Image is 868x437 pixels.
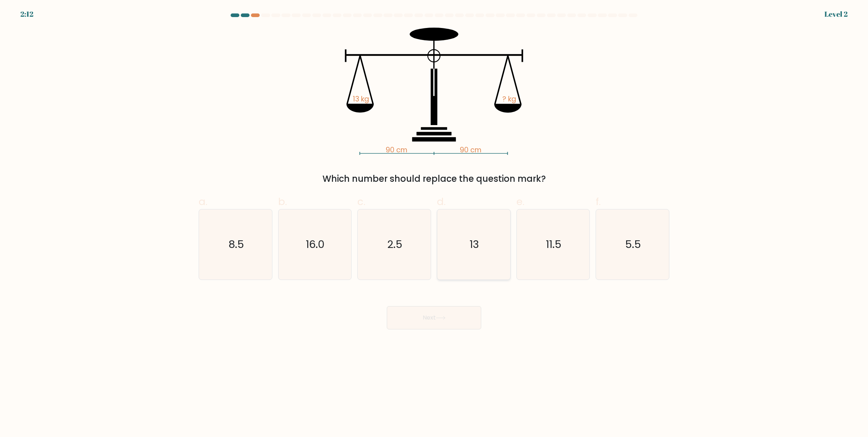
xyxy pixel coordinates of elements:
button: Next [387,306,481,329]
div: 2:12 [20,9,33,20]
span: f. [596,195,601,209]
tspan: 90 cm [386,145,407,155]
text: 11.5 [546,237,561,252]
text: 5.5 [625,237,641,252]
text: 13 [470,237,479,252]
span: d. [437,195,446,209]
text: 8.5 [228,237,244,252]
span: c. [357,195,365,209]
span: b. [278,195,287,209]
div: Which number should replace the question mark? [203,172,665,185]
div: Level 2 [824,9,848,20]
tspan: ? kg [502,94,516,104]
tspan: 13 kg [353,94,369,104]
text: 16.0 [306,237,325,252]
span: a. [199,195,207,209]
span: e. [516,195,524,209]
tspan: 90 cm [460,145,482,155]
text: 2.5 [388,237,403,252]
